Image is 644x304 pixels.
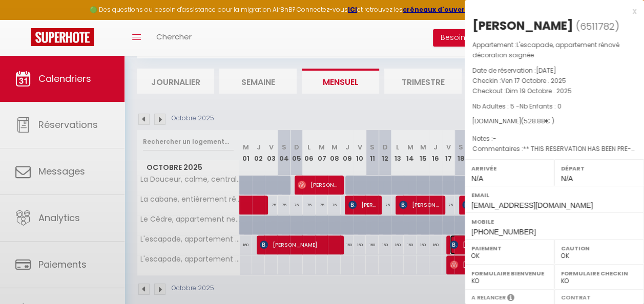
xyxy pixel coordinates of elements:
[536,66,556,75] span: [DATE]
[561,268,637,278] label: Formulaire Checkin
[501,76,566,85] span: Ven 17 Octobre . 2025
[506,86,572,95] span: Dim 19 Octobre . 2025
[561,163,637,173] label: Départ
[472,66,636,76] p: Date de réservation :
[465,5,636,17] div: x
[471,163,548,173] label: Arrivée
[471,243,548,253] label: Paiement
[521,117,554,125] span: ( € )
[472,40,619,59] span: L'escapade, appartement rénové décoration soignée
[561,243,637,253] label: Caution
[471,268,548,278] label: Formulaire Bienvenue
[471,175,483,183] span: N/A
[472,117,636,126] div: [DOMAIN_NAME]
[520,102,562,111] span: Nb Enfants : 0
[472,40,636,60] p: Appartement :
[471,228,536,236] span: [PHONE_NUMBER]
[472,102,562,111] span: Nb Adultes : 5 -
[580,20,615,33] span: 6511782
[561,175,573,183] span: N/A
[561,293,591,300] label: Contrat
[524,117,545,125] span: 528.88
[576,19,619,33] span: ( )
[471,216,637,227] label: Mobile
[471,201,593,209] span: [EMAIL_ADDRESS][DOMAIN_NAME]
[472,86,636,96] p: Checkout :
[493,134,496,143] span: -
[472,134,636,144] p: Notes :
[472,17,573,34] div: [PERSON_NAME]
[472,144,636,154] p: Commentaires :
[472,76,636,86] p: Checkin :
[471,190,637,200] label: Email
[471,293,506,302] label: A relancer
[8,4,39,35] button: Ouvrir le widget de chat LiveChat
